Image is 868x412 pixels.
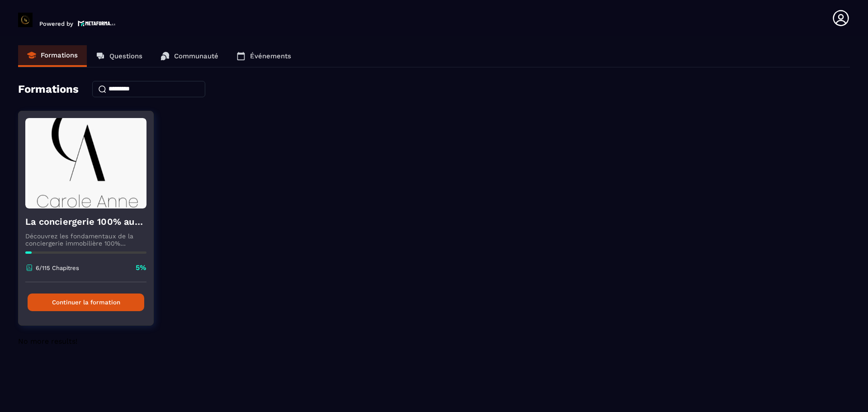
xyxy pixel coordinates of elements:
[41,51,78,59] p: Formations
[18,83,79,95] h4: Formations
[25,118,146,208] img: formation-background
[18,111,165,337] a: formation-backgroundLa conciergerie 100% automatiséeDécouvrez les fondamentaux de la conciergerie...
[136,263,146,273] p: 5%
[39,20,73,27] p: Powered by
[174,52,218,60] p: Communauté
[87,45,151,67] a: Questions
[18,45,87,67] a: Formations
[25,232,146,247] p: Découvrez les fondamentaux de la conciergerie immobilière 100% automatisée. Cette formation est c...
[18,13,33,27] img: logo-branding
[25,215,146,228] h4: La conciergerie 100% automatisée
[227,45,300,67] a: Événements
[18,337,77,346] span: No more results!
[28,294,144,311] button: Continuer la formation
[250,52,291,60] p: Événements
[151,45,227,67] a: Communauté
[78,19,116,27] img: logo
[109,52,142,60] p: Questions
[36,265,79,271] p: 6/115 Chapitres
